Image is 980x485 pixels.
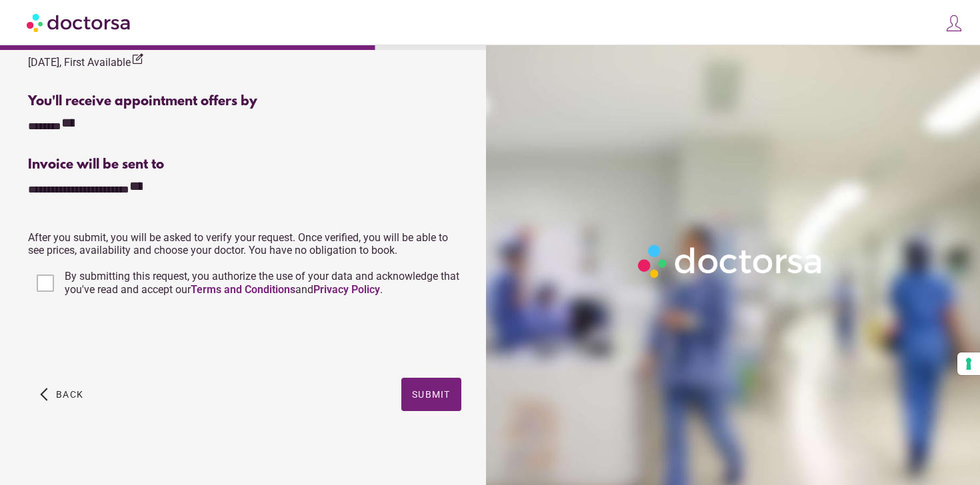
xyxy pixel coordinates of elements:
[191,283,295,296] a: Terms and Conditions
[633,239,829,283] img: Logo-Doctorsa-trans-White-partial-flat.png
[27,7,132,37] img: Doctorsa.com
[35,378,89,411] button: arrow_back_ios Back
[28,231,461,256] p: After you submit, you will be asked to verify your request. Once verified, you will be able to se...
[28,157,461,173] div: Invoice will be sent to
[28,312,231,364] iframe: reCAPTCHA
[313,283,380,296] a: Privacy Policy
[412,389,451,400] span: Submit
[28,53,144,71] div: [DATE], First Available
[945,14,963,33] img: icons8-customer-100.png
[401,378,461,411] button: Submit
[131,53,144,66] i: edit_square
[28,94,461,109] div: You'll receive appointment offers by
[65,270,459,296] span: By submitting this request, you authorize the use of your data and acknowledge that you've read a...
[56,389,83,400] span: Back
[957,352,980,375] button: Your consent preferences for tracking technologies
